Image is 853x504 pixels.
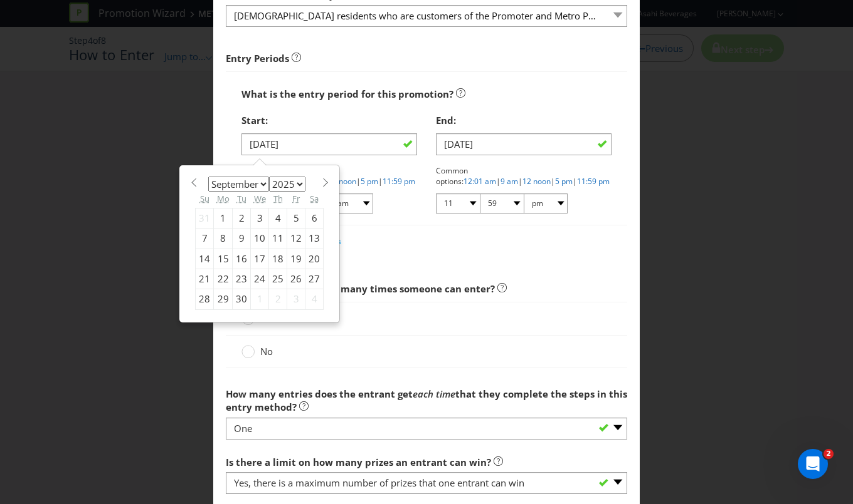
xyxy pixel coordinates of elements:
span: Is there a limit on how many prizes an entrant can win? [226,456,491,468]
span: | [496,176,501,187]
div: 14 [196,249,214,269]
span: Are there limits on how many times someone can enter? [226,282,495,295]
a: 11:59 pm [383,176,415,187]
div: 20 [305,249,324,269]
div: 22 [214,269,233,289]
span: Common options: [436,165,468,187]
div: 30 [233,289,251,309]
div: 2 [233,208,251,228]
div: 13 [305,229,324,249]
span: | [573,176,577,187]
div: 6 [305,208,324,228]
div: 18 [269,249,287,269]
span: 2 [824,449,834,459]
div: 4 [305,289,324,309]
abbr: Thursday [273,193,283,204]
abbr: Monday [217,193,230,204]
div: 17 [251,249,269,269]
a: 12 noon [522,176,551,187]
div: 26 [287,269,305,289]
span: No [260,345,273,357]
div: 10 [251,229,269,249]
div: 2 [269,289,287,309]
span: What is the entry period for this promotion? [241,88,453,100]
div: 7 [196,229,214,249]
div: 23 [233,269,251,289]
div: 1 [251,289,269,309]
div: 9 [233,229,251,249]
div: Start: [241,108,417,133]
div: 31 [196,208,214,228]
div: 1 [214,208,233,228]
abbr: Tuesday [237,193,246,204]
div: 8 [214,229,233,249]
div: 11 [269,229,287,249]
abbr: Sunday [200,193,209,204]
span: | [378,176,383,187]
strong: Entry Periods [226,52,289,64]
a: 12 noon [328,176,356,187]
div: 21 [196,269,214,289]
span: How many entries does the entrant get [226,388,413,400]
a: 9 am [501,176,518,187]
div: 12 [287,229,305,249]
div: 25 [269,269,287,289]
span: | [356,176,361,187]
span: | [518,176,522,187]
input: DD/MM/YY [436,133,612,155]
div: 28 [196,289,214,309]
a: 11:59 pm [577,176,610,187]
abbr: Saturday [310,193,319,204]
div: 27 [305,269,324,289]
div: 5 [287,208,305,228]
span: that they complete the steps in this entry method? [226,388,627,413]
iframe: Intercom live chat [798,449,828,479]
div: 19 [287,249,305,269]
a: 5 pm [361,176,378,187]
abbr: Wednesday [254,193,266,204]
div: 15 [214,249,233,269]
div: 29 [214,289,233,309]
div: 4 [269,208,287,228]
a: 12:01 am [464,176,496,187]
input: DD/MM/YY [241,133,417,155]
span: | [551,176,555,187]
div: End: [436,108,612,133]
div: 3 [287,289,305,309]
div: 24 [251,269,269,289]
em: each time [413,388,455,400]
div: 16 [233,249,251,269]
a: 5 pm [555,176,573,187]
abbr: Friday [292,193,300,204]
div: 3 [251,208,269,228]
